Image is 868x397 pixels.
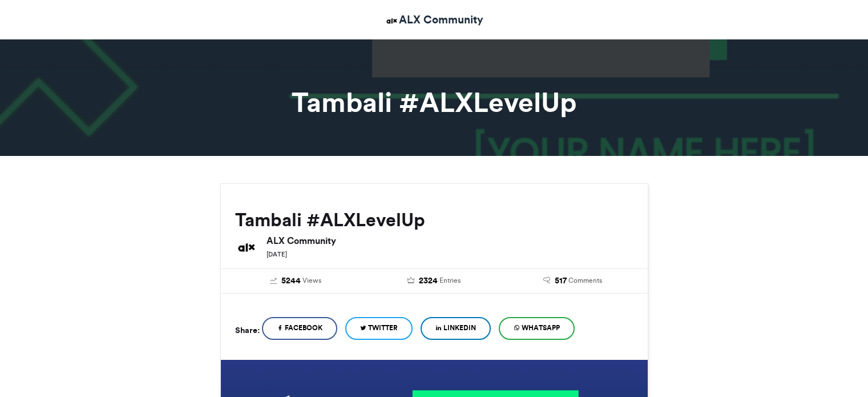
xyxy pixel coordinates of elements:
a: ALX Community [385,11,483,28]
span: WhatsApp [522,323,560,333]
a: LinkedIn [421,317,491,340]
span: 5244 [281,275,301,287]
span: Comments [568,275,602,286]
h5: Share: [235,323,260,338]
span: Facebook [285,323,322,333]
h1: Tambali #ALXLevelUp [118,89,751,116]
span: Views [302,275,321,286]
a: WhatsApp [499,317,575,340]
a: 5244 Views [235,275,357,287]
span: Twitter [368,323,398,333]
span: LinkedIn [443,323,476,333]
img: ALX Community [385,14,399,28]
h2: Tambali #ALXLevelUp [235,210,633,230]
a: 517 Comments [512,275,633,287]
img: ALX Community [235,236,258,259]
a: 2324 Entries [373,275,495,287]
span: Entries [439,275,461,286]
span: 517 [555,275,567,287]
a: Twitter [345,317,413,340]
h6: ALX Community [267,236,633,245]
a: Facebook [262,317,337,340]
span: 2324 [419,275,438,287]
small: [DATE] [267,250,287,258]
